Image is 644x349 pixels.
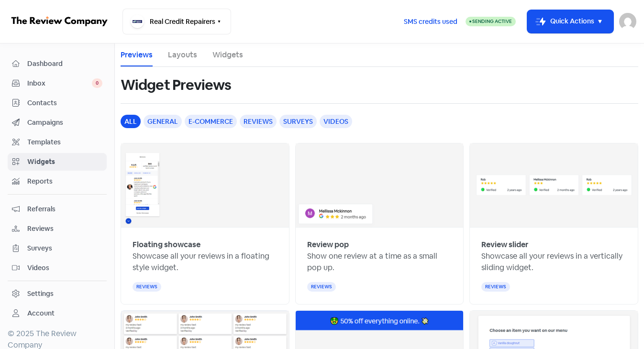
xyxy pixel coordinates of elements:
span: 0 [92,78,102,88]
span: Surveys [27,243,102,253]
a: Videos [8,259,107,277]
button: Real Credit Repairers [122,9,231,34]
div: reviews [307,282,336,292]
span: Referrals [27,204,102,214]
p: Show one review at a time as a small pop up. [307,251,452,273]
span: Templates [27,137,102,147]
a: Inbox 0 [8,75,107,92]
div: reviews [133,282,161,292]
div: Settings [27,289,54,299]
a: Account [8,305,107,322]
span: Videos [27,263,102,273]
div: videos [320,115,352,128]
span: SMS credits used [404,17,457,27]
div: reviews [481,282,510,292]
b: Review slider [481,240,528,250]
a: Widgets [8,153,107,171]
img: User [619,13,636,30]
a: Sending Active [466,16,516,27]
p: Showcase all your reviews in a vertically sliding widget. [481,251,626,273]
span: Widgets [27,157,102,167]
div: e-commerce [185,115,237,128]
a: Layouts [168,49,197,61]
h1: Widget Previews [121,70,232,100]
a: Settings [8,285,107,303]
div: Account [27,308,55,318]
div: reviews [240,115,277,128]
a: Dashboard [8,55,107,73]
a: SMS credits used [396,16,466,26]
a: Contacts [8,94,107,112]
span: Reviews [27,224,102,234]
span: Campaigns [27,118,102,128]
a: Previews [121,49,153,61]
span: Dashboard [27,59,102,69]
a: Referrals [8,200,107,218]
div: all [121,115,141,128]
div: surveys [279,115,317,128]
a: Reports [8,173,107,190]
span: Sending Active [472,18,512,24]
div: general [144,115,182,128]
a: Campaigns [8,114,107,131]
b: Floating showcase [133,240,200,250]
a: Surveys [8,240,107,257]
b: Review pop [307,240,349,250]
a: Reviews [8,220,107,238]
span: Reports [27,176,102,186]
p: Showcase all your reviews in a floating style widget. [133,251,278,273]
a: Widgets [212,49,243,61]
span: Contacts [27,98,102,108]
button: Quick Actions [527,10,613,33]
span: Inbox [27,78,92,88]
a: Templates [8,133,107,151]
